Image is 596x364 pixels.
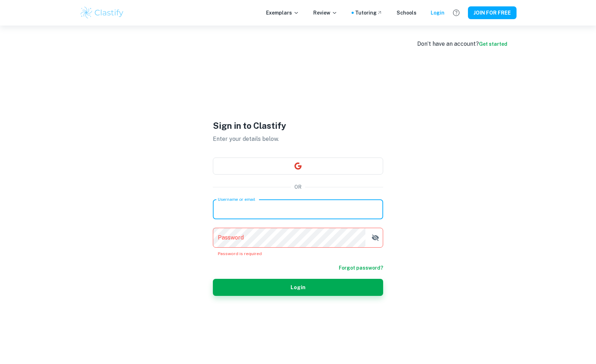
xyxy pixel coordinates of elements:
p: OR [294,183,302,191]
a: Tutoring [355,9,382,17]
button: JOIN FOR FREE [468,6,517,19]
p: Exemplars [266,9,299,17]
h1: Sign in to Clastify [213,119,383,132]
button: Login [213,279,383,296]
div: Don’t have an account? [417,40,507,48]
a: Forgot password? [339,264,383,272]
a: Get started [479,41,507,47]
p: Enter your details below. [213,135,383,143]
p: Password is required [218,250,378,257]
button: Help and Feedback [450,7,462,19]
a: Schools [397,9,416,17]
a: Login [431,9,445,17]
p: Review [313,9,337,17]
img: Clastify logo [79,6,125,20]
label: Username or email [218,196,255,202]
